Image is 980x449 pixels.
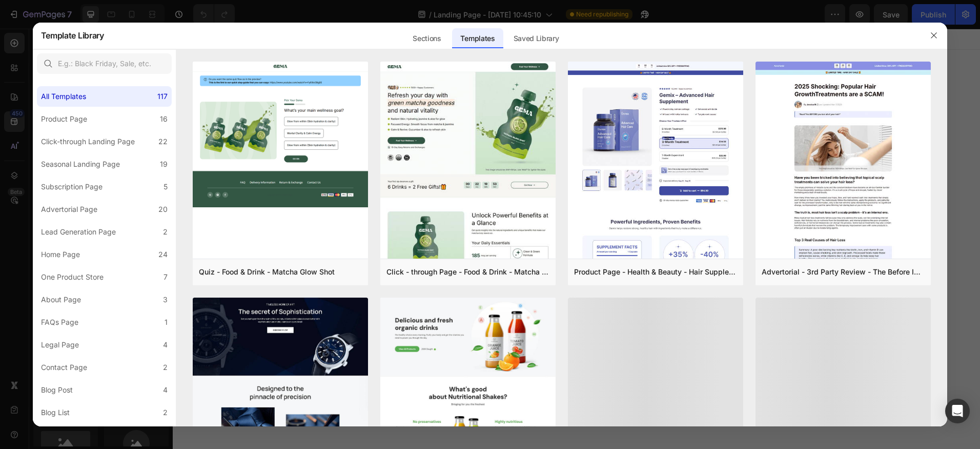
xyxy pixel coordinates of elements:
[814,33,836,56] button: Open account menu
[158,135,168,148] div: 22
[160,158,168,170] div: 19
[41,135,135,148] div: Click-through Landing Page
[164,181,168,193] div: 5
[404,28,449,49] div: Sections
[210,308,227,319] strong: your
[135,308,673,319] p: Replace this with content
[268,38,285,50] span: Home
[37,53,172,74] input: E.g.: Black Friday, Sale, etc.
[327,38,350,50] span: Contact
[452,28,503,49] div: Templates
[96,37,711,83] h2: Your heading text
[41,22,104,49] h2: Template Library
[163,226,168,238] div: 2
[41,406,70,419] div: Blog List
[681,308,709,337] button: Carousel Next Arrow
[290,27,322,62] a: Catalog
[163,294,168,306] div: 3
[199,266,335,278] div: Quiz - Food & Drink - Matcha Glow Shot
[262,27,290,62] a: Home
[158,203,168,216] div: 20
[41,203,97,216] div: Advertorial Page
[181,308,194,319] i: text
[371,47,513,72] strong: goes here
[164,271,168,283] div: 7
[163,384,168,396] div: 4
[109,122,133,133] p: Button
[157,90,168,103] div: 117
[163,406,168,419] div: 2
[165,316,168,328] div: 1
[421,346,427,352] button: Dot
[41,294,81,306] div: About Page
[41,90,86,103] div: All Templates
[836,33,859,56] button: Open cart Total items in cart: 0
[41,248,80,261] div: Home Page
[121,28,257,62] a: gemcommerce-prd-[PERSON_NAME]
[41,181,103,193] div: Subscription Page
[41,316,78,328] div: FAQs Page
[41,226,116,238] div: Lead Generation Page
[762,266,925,278] div: Advertorial - 3rd Party Review - The Before Image - Hair Supplement
[96,115,145,139] button: <p>Button</p>
[411,346,417,352] button: Dot
[41,339,79,351] div: Legal Page
[505,28,567,49] div: Saved Library
[322,27,355,62] a: Contact
[41,113,87,125] div: Product Page
[121,38,257,51] span: gemcommerce-prd-[PERSON_NAME]
[380,346,386,352] button: Dot
[391,346,397,352] button: Dot
[163,361,168,374] div: 2
[316,8,664,14] p: Welcome to our store
[41,361,87,374] div: Contact Page
[304,115,503,265] img: image_demo.jpg
[737,28,790,54] form: Region and language
[160,113,168,125] div: 16
[193,62,368,207] img: quiz-1.png
[158,248,168,261] div: 24
[98,308,127,337] button: Carousel Back Arrow
[295,38,317,50] span: Catalog
[574,266,737,278] div: Product Page - Health & Beauty - Hair Supplement
[792,33,815,56] button: Open search
[41,384,73,396] div: Blog Post
[386,266,549,278] div: Click - through Page - Food & Drink - Matcha Glow Shot
[590,186,645,194] div: Drop element here
[41,158,120,170] div: Seasonal Landing Page
[745,34,788,48] select: Language
[163,339,168,351] div: 4
[41,271,104,283] div: One Product Store
[401,346,407,352] button: Dot
[945,399,970,423] div: Open Intercom Messenger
